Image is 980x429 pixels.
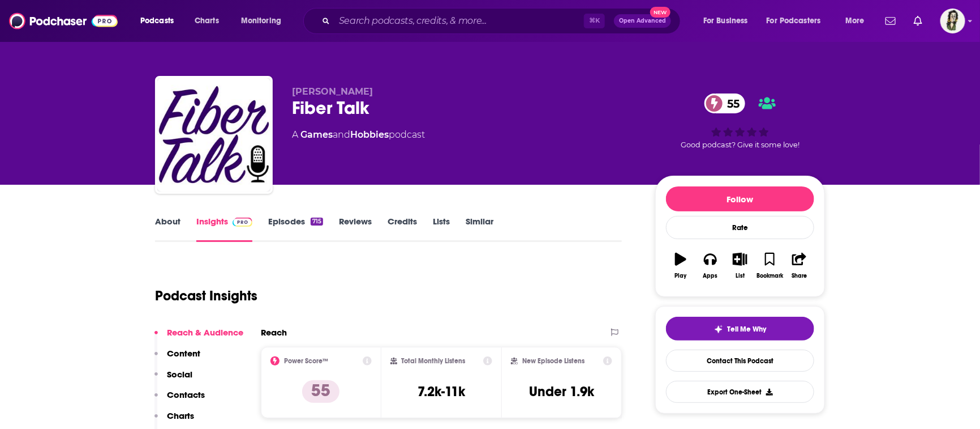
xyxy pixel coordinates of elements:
div: Bookmark [757,273,783,279]
p: Social [167,369,192,380]
h3: 7.2k-11k [418,383,465,400]
span: New [650,7,670,18]
button: Content [154,348,200,369]
span: Logged in as poppyhat [940,9,965,33]
div: List [736,273,745,279]
div: A podcast [292,128,425,142]
a: 55 [704,94,745,113]
a: Episodes715 [268,216,323,242]
span: [PERSON_NAME] [292,86,373,97]
button: open menu [695,12,762,30]
span: Good podcast? Give it some love! [681,141,800,149]
button: open menu [837,12,879,30]
a: Lists [433,216,450,242]
div: Rate [666,216,814,239]
span: 55 [716,94,745,113]
button: Apps [695,245,725,286]
button: tell me why sparkleTell Me Why [666,317,814,341]
div: Search podcasts, credits, & more... [314,8,691,34]
span: Charts [195,13,219,29]
button: Share [785,245,814,286]
h2: Power Score™ [284,357,328,365]
span: Open Advanced [619,18,666,24]
button: List [725,245,755,286]
img: Fiber Talk [157,78,270,192]
span: Podcasts [140,13,174,29]
div: Play [675,273,687,279]
div: 55Good podcast? Give it some love! [655,86,825,156]
h2: New Episode Listens [522,357,584,365]
div: Share [792,273,807,279]
a: About [155,216,180,242]
a: Charts [187,12,226,30]
a: Reviews [339,216,372,242]
button: Play [666,245,695,286]
p: Content [167,348,200,359]
div: Apps [703,273,718,279]
p: Charts [167,410,194,421]
span: More [845,13,865,29]
div: 715 [311,218,323,226]
button: Open AdvancedNew [614,14,671,28]
span: Tell Me Why [728,325,767,334]
button: Follow [666,186,814,211]
h2: Reach [261,327,287,338]
a: Show notifications dropdown [881,11,900,31]
p: 55 [302,380,339,403]
span: For Podcasters [767,13,821,29]
button: open menu [233,12,296,30]
input: Search podcasts, credits, & more... [334,12,584,30]
p: Reach & Audience [167,327,243,338]
a: Hobbies [350,129,389,140]
a: Games [300,129,333,140]
img: Podchaser Pro [233,218,252,227]
a: Credits [388,216,417,242]
a: InsightsPodchaser Pro [196,216,252,242]
img: User Profile [940,9,965,33]
button: open menu [132,12,188,30]
button: Show profile menu [940,9,965,33]
button: open menu [759,12,837,30]
h2: Total Monthly Listens [402,357,466,365]
img: tell me why sparkle [714,325,723,334]
span: and [333,129,350,140]
button: Export One-Sheet [666,381,814,403]
button: Contacts [154,389,205,410]
button: Bookmark [755,245,784,286]
h1: Podcast Insights [155,287,257,304]
span: Monitoring [241,13,281,29]
a: Similar [466,216,493,242]
h3: Under 1.9k [529,383,594,400]
span: ⌘ K [584,14,605,28]
a: Contact This Podcast [666,350,814,372]
img: Podchaser - Follow, Share and Rate Podcasts [9,10,118,32]
p: Contacts [167,389,205,400]
a: Show notifications dropdown [909,11,927,31]
button: Reach & Audience [154,327,243,348]
span: For Business [703,13,748,29]
button: Social [154,369,192,390]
